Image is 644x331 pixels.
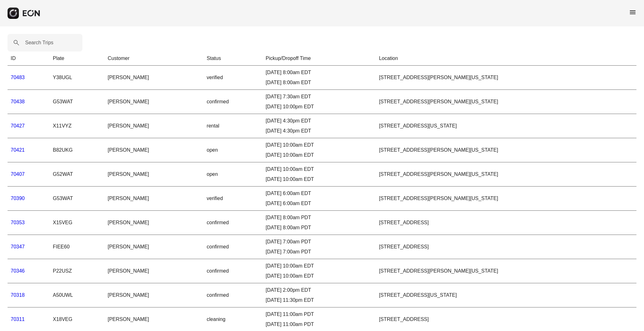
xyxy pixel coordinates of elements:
[11,99,25,104] a: 70438
[266,200,373,207] div: [DATE] 6:00am EDT
[266,79,373,86] div: [DATE] 8:00am EDT
[104,283,203,307] td: [PERSON_NAME]
[50,211,105,235] td: X15VEG
[266,262,373,270] div: [DATE] 10:00am EDT
[50,259,105,283] td: P22USZ
[203,259,262,283] td: confirmed
[50,187,105,211] td: G53WAT
[11,220,25,225] a: 70353
[266,286,373,294] div: [DATE] 2:00pm EDT
[376,90,636,114] td: [STREET_ADDRESS][PERSON_NAME][US_STATE]
[203,235,262,259] td: confirmed
[104,52,203,66] th: Customer
[376,52,636,66] th: Location
[266,224,373,231] div: [DATE] 8:00am PDT
[203,283,262,307] td: confirmed
[266,69,373,76] div: [DATE] 8:00am EDT
[266,296,373,304] div: [DATE] 11:30pm EDT
[266,151,373,159] div: [DATE] 10:00am EDT
[11,292,25,298] a: 70318
[104,138,203,162] td: [PERSON_NAME]
[50,162,105,187] td: G52WAT
[11,75,25,80] a: 70483
[203,162,262,187] td: open
[266,117,373,125] div: [DATE] 4:30pm EDT
[376,138,636,162] td: [STREET_ADDRESS][PERSON_NAME][US_STATE]
[266,238,373,246] div: [DATE] 7:00am PDT
[376,259,636,283] td: [STREET_ADDRESS][PERSON_NAME][US_STATE]
[266,248,373,256] div: [DATE] 7:00am PDT
[104,235,203,259] td: [PERSON_NAME]
[11,317,25,322] a: 70311
[266,176,373,183] div: [DATE] 10:00am EDT
[266,214,373,221] div: [DATE] 8:00am PDT
[203,52,262,66] th: Status
[50,235,105,259] td: FIEE60
[104,259,203,283] td: [PERSON_NAME]
[266,190,373,197] div: [DATE] 6:00am EDT
[104,211,203,235] td: [PERSON_NAME]
[376,114,636,138] td: [STREET_ADDRESS][US_STATE]
[203,66,262,90] td: verified
[203,138,262,162] td: open
[266,103,373,111] div: [DATE] 10:00pm EDT
[104,162,203,187] td: [PERSON_NAME]
[50,66,105,90] td: Y38UGL
[104,66,203,90] td: [PERSON_NAME]
[8,52,50,66] th: ID
[266,321,373,328] div: [DATE] 11:00am PDT
[11,196,25,201] a: 70390
[266,165,373,173] div: [DATE] 10:00am EDT
[203,187,262,211] td: verified
[629,8,636,16] span: menu
[376,187,636,211] td: [STREET_ADDRESS][PERSON_NAME][US_STATE]
[104,90,203,114] td: [PERSON_NAME]
[11,171,25,177] a: 70407
[376,162,636,187] td: [STREET_ADDRESS][PERSON_NAME][US_STATE]
[11,147,25,153] a: 70421
[50,283,105,307] td: A50UWL
[376,235,636,259] td: [STREET_ADDRESS]
[266,272,373,280] div: [DATE] 10:00am EDT
[203,211,262,235] td: confirmed
[11,244,25,249] a: 70347
[50,90,105,114] td: G53WAT
[25,39,53,46] label: Search Trips
[266,311,373,318] div: [DATE] 11:00am PDT
[203,90,262,114] td: confirmed
[50,52,105,66] th: Plate
[263,52,376,66] th: Pickup/Dropoff Time
[50,114,105,138] td: X11VYZ
[11,123,25,128] a: 70427
[376,211,636,235] td: [STREET_ADDRESS]
[104,187,203,211] td: [PERSON_NAME]
[11,268,25,274] a: 70346
[50,138,105,162] td: B82UKG
[266,127,373,135] div: [DATE] 4:30pm EDT
[266,141,373,149] div: [DATE] 10:00am EDT
[266,93,373,100] div: [DATE] 7:30am EDT
[104,114,203,138] td: [PERSON_NAME]
[376,283,636,307] td: [STREET_ADDRESS][US_STATE]
[203,114,262,138] td: rental
[376,66,636,90] td: [STREET_ADDRESS][PERSON_NAME][US_STATE]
